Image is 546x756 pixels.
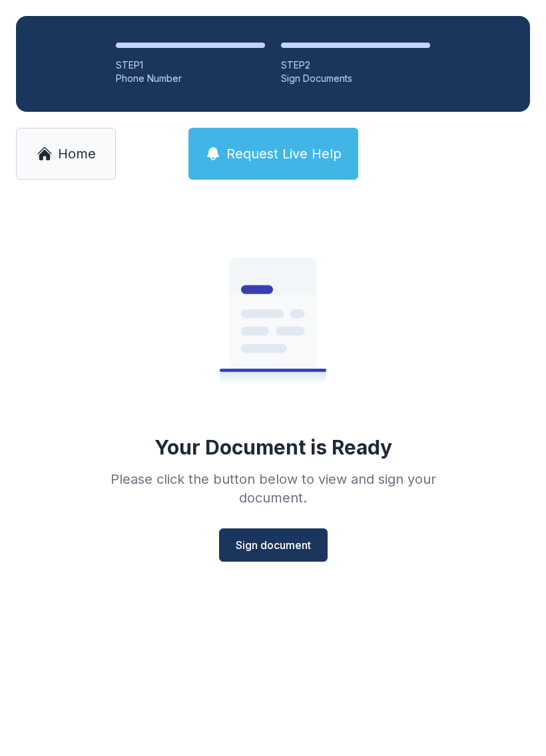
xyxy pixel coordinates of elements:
div: STEP 2 [281,59,430,72]
div: STEP 1 [116,59,265,72]
div: Sign Documents [281,72,430,85]
div: Please click the button below to view and sign your document. [81,470,465,507]
div: Phone Number [116,72,265,85]
span: Request Live Help [226,144,342,163]
div: Your Document is Ready [154,435,392,459]
span: Sign document [236,537,311,553]
span: Home [58,144,96,163]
